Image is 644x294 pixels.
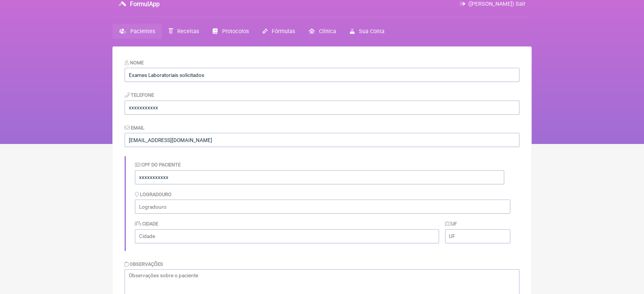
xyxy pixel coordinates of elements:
label: Observações [125,261,163,267]
span: Fórmulas [272,28,295,35]
a: Sua Conta [343,24,391,39]
label: CPF do Paciente [135,162,181,168]
a: ([PERSON_NAME]) Sair [460,1,525,7]
span: Sua Conta [359,28,384,35]
input: paciente@email.com [125,133,519,147]
a: Receitas [162,24,206,39]
a: Protocolos [206,24,255,39]
span: Clínica [319,28,336,35]
input: Nome do Paciente [125,68,519,82]
input: Logradouro [135,200,510,214]
label: Logradouro [135,192,171,197]
span: ([PERSON_NAME]) Sair [468,1,525,7]
a: Fórmulas [256,24,302,39]
input: Identificação do Paciente [135,170,504,184]
input: Cidade [135,229,439,243]
label: Nome [125,60,144,66]
label: Email [125,125,144,131]
h3: FormulApp [130,0,160,8]
label: UF [445,221,457,227]
label: Cidade [135,221,158,227]
input: 21 9124 2137 [125,101,519,115]
span: Receitas [177,28,199,35]
a: Clínica [302,24,343,39]
span: Protocolos [222,28,249,35]
a: Pacientes [112,24,162,39]
label: Telefone [125,92,154,98]
span: Pacientes [130,28,155,35]
input: UF [445,229,510,243]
